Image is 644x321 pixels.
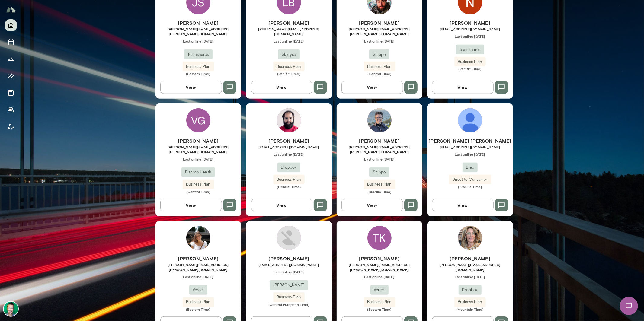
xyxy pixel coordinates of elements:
span: Last online [DATE] [427,274,513,279]
span: Teamshares [456,47,484,53]
span: Last online [DATE] [337,274,422,279]
img: Ruben Segura [277,226,301,250]
h6: [PERSON_NAME] [337,19,422,27]
button: Home [5,19,17,31]
button: View [251,199,312,211]
span: Business Plan [454,299,486,305]
h6: [PERSON_NAME] [155,137,241,145]
span: (Central Time) [337,71,422,76]
span: Skyryse [278,52,300,58]
span: (Pacific Time) [246,71,332,76]
span: Last online [DATE] [337,39,422,43]
img: Júlio Batista [367,108,392,132]
button: View [160,199,222,211]
img: Brian Lawrence [4,302,18,316]
h6: [PERSON_NAME] [246,19,332,27]
h6: [PERSON_NAME] [246,137,332,145]
div: TK [367,226,392,250]
span: Business Plan [183,64,214,70]
span: Shippo [369,169,389,175]
span: Brex [463,164,478,170]
span: (Central Time) [246,184,332,189]
span: Last online [DATE] [155,157,241,161]
span: (Eastern Time) [155,71,241,76]
span: Business Plan [364,181,395,187]
button: View [341,81,403,94]
button: View [341,199,403,211]
span: Direct to Consumer [449,176,491,183]
span: Last online [DATE] [246,39,332,43]
span: [PERSON_NAME][EMAIL_ADDRESS][PERSON_NAME][DOMAIN_NAME] [337,145,422,154]
span: Business Plan [273,64,305,70]
button: Client app [5,121,17,133]
span: Business Plan [454,59,486,65]
button: Members [5,104,17,116]
span: (Brasilia Time) [427,184,513,189]
span: Last online [DATE] [427,152,513,157]
span: Teamshares [184,52,213,58]
span: Business Plan [273,176,305,183]
span: Last online [DATE] [246,152,332,157]
span: Last online [DATE] [246,269,332,274]
span: Business Plan [364,299,395,305]
span: [EMAIL_ADDRESS][DOMAIN_NAME] [427,145,513,149]
span: Vercel [189,287,207,293]
span: [PERSON_NAME][EMAIL_ADDRESS][DOMAIN_NAME] [427,262,513,272]
span: [PERSON_NAME][EMAIL_ADDRESS][DOMAIN_NAME] [246,27,332,36]
span: [PERSON_NAME][EMAIL_ADDRESS][PERSON_NAME][DOMAIN_NAME] [155,145,241,154]
img: Barb Adams [458,226,482,250]
span: Shippo [369,52,389,58]
button: Sessions [5,36,17,48]
span: (Pacific Time) [427,66,513,71]
span: Business Plan [183,181,214,187]
h6: [PERSON_NAME] [337,255,422,262]
h6: [PERSON_NAME] [246,255,332,262]
img: Kathryn Middleton [186,226,210,250]
button: Documents [5,87,17,99]
button: Insights [5,70,17,82]
span: Business Plan [364,64,395,70]
div: VG [186,108,210,132]
span: Business Plan [273,294,305,300]
span: Last online [DATE] [337,157,422,161]
h6: [PERSON_NAME] [427,19,513,27]
button: View [160,81,222,94]
span: Business Plan [183,299,214,305]
span: [PERSON_NAME][EMAIL_ADDRESS][PERSON_NAME][DOMAIN_NAME] [155,27,241,36]
span: [EMAIL_ADDRESS][DOMAIN_NAME] [246,145,332,149]
h6: [PERSON_NAME] [155,255,241,262]
span: Last online [DATE] [155,274,241,279]
img: Mento [6,4,16,15]
span: [PERSON_NAME] [270,282,308,288]
button: Growth Plan [5,53,17,65]
span: [PERSON_NAME][EMAIL_ADDRESS][PERSON_NAME][DOMAIN_NAME] [155,262,241,272]
button: View [251,81,312,94]
span: [EMAIL_ADDRESS][DOMAIN_NAME] [246,262,332,267]
span: (Eastern Time) [155,307,241,312]
span: (Central European Time) [246,302,332,307]
span: Last online [DATE] [155,39,241,43]
span: [PERSON_NAME][EMAIL_ADDRESS][PERSON_NAME][DOMAIN_NAME] [337,27,422,36]
h6: [PERSON_NAME] [337,137,422,145]
h6: [PERSON_NAME] [PERSON_NAME] [427,137,513,145]
h6: [PERSON_NAME] [427,255,513,262]
span: [EMAIL_ADDRESS][DOMAIN_NAME] [427,27,513,31]
span: [PERSON_NAME][EMAIL_ADDRESS][PERSON_NAME][DOMAIN_NAME] [337,262,422,272]
h6: [PERSON_NAME] [155,19,241,27]
img: Adam Ranfelt [277,108,301,132]
span: (Mountain Time) [427,307,513,312]
button: View [432,81,494,94]
span: (Central Time) [155,189,241,194]
span: Dropbox [459,287,482,293]
span: Last online [DATE] [427,34,513,39]
span: Flatiron Health [181,169,215,175]
span: (Eastern Time) [337,307,422,312]
span: (Brasilia Time) [337,189,422,194]
img: Avallon Azevedo [458,108,482,132]
span: Vercel [370,287,389,293]
button: View [432,199,494,211]
span: Dropbox [277,164,300,170]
